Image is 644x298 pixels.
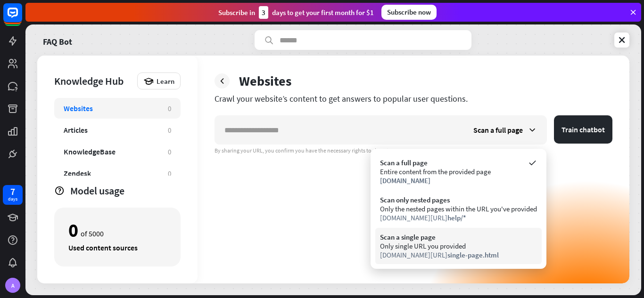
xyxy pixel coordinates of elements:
span: [DOMAIN_NAME] [380,176,430,185]
div: Websites [64,104,93,113]
div: Crawl your website’s content to get answers to popular user questions. [215,93,612,104]
button: Train chatbot [554,115,612,144]
div: Model usage [70,184,181,197]
div: Subscribe now [381,5,437,20]
span: Scan a full page [473,125,523,135]
button: Open LiveChat chat widget [8,4,36,32]
div: A [5,278,20,293]
div: Zendesk [64,169,91,178]
span: Learn [157,77,174,86]
div: Only single URL you provided [380,242,537,250]
div: Scan only nested pages [380,195,537,204]
div: Subscribe in days to get your first month for $1 [218,6,374,19]
div: Used content sources [68,243,166,252]
div: of 5000 [68,222,166,238]
a: 7 days [3,185,23,205]
span: help/* [447,213,466,222]
div: 0 [168,147,171,156]
div: 0 [168,169,171,178]
div: Articles [64,125,88,135]
div: 7 [10,187,15,196]
div: days [8,196,17,202]
div: 0 [168,104,171,113]
div: [DOMAIN_NAME][URL] [380,250,537,259]
div: Only the nested pages within the URL you've provided [380,204,537,213]
a: FAQ Bot [43,30,72,50]
div: Websites [239,72,291,89]
div: Scan a full page [380,158,537,167]
div: 0 [68,222,78,238]
span: single-page.html [447,250,499,259]
div: 3 [259,6,268,19]
div: [DOMAIN_NAME][URL] [380,213,537,222]
div: KnowledgeBase [64,147,116,156]
div: Entire content from the provided page [380,167,537,176]
div: By sharing your URL, you confirm you have the necessary rights to share its content. [215,147,612,154]
div: Knowledge Hub [54,74,132,88]
div: Scan a single page [380,233,537,242]
div: 0 [168,126,171,135]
